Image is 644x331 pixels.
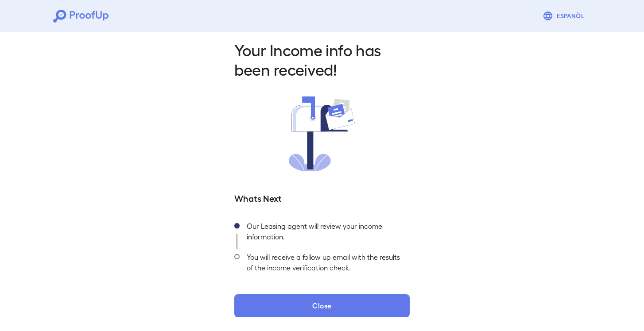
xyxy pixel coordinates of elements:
div: Our Leasing agent will review your income information. [240,218,410,249]
div: You will receive a follow up email with the results of the income verification check. [240,249,410,280]
button: Espanõl [539,7,591,25]
button: Close [234,294,410,317]
h2: Your Income info has been received! [234,40,410,79]
img: received.svg [289,96,355,171]
h5: Whats Next [234,192,410,204]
